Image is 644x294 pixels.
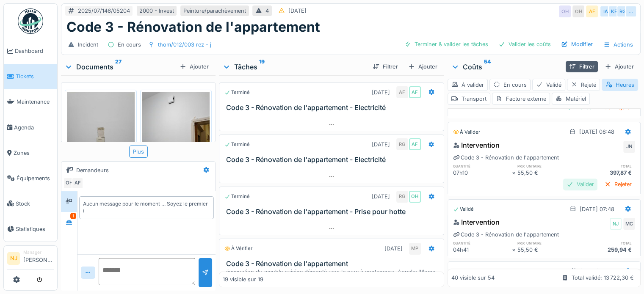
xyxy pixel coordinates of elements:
[224,193,250,200] div: Terminé
[558,38,596,50] div: Modifier
[372,88,390,96] div: [DATE]
[223,275,263,283] div: 19 visible sur 19
[226,268,440,276] div: évacuation du meuble cuisine démonté vers le parc à conteneurs. Appeler Momo
[576,240,635,246] h6: total
[372,140,390,148] div: [DATE]
[610,218,622,230] div: NJ
[158,41,211,49] div: thom/012/003 rez - j
[63,177,75,189] div: OH
[601,179,635,190] div: Rejeter
[532,79,565,91] div: Validé
[453,129,480,136] div: À valider
[396,86,408,98] div: AF
[600,5,611,17] div: IA
[78,41,98,49] div: Incident
[64,62,176,72] div: Documents
[517,169,576,177] div: 55,50 €
[7,249,54,269] a: NJ Manager[PERSON_NAME]
[259,62,265,72] sup: 19
[600,38,637,51] div: Actions
[453,140,500,150] div: Intervention
[129,146,148,158] div: Plus
[563,179,597,190] div: Valider
[372,192,390,201] div: [DATE]
[567,79,600,91] div: Rejeté
[453,154,559,162] div: Code 3 - Rénovation de l'appartement
[72,177,83,189] div: AF
[70,213,76,219] div: 1
[601,61,637,72] div: Ajouter
[7,252,20,265] li: NJ
[608,5,620,17] div: KE
[451,62,562,72] div: Coûts
[16,72,54,80] span: Tickets
[78,7,130,15] div: 2025/07/146/05204
[66,19,320,35] h1: Code 3 - Rénovation de l'appartement
[18,8,43,34] img: Badge_color-CXgf-gQk.svg
[566,61,598,72] div: Filtrer
[409,243,421,255] div: MP
[572,5,584,17] div: OH
[484,62,491,72] sup: 54
[16,200,54,208] span: Stock
[512,246,517,254] div: ×
[226,104,440,112] h3: Code 3 - Rénovation de l'appartement - Electricité
[495,38,554,50] div: Valider les coûts
[226,260,440,268] h3: Code 3 - Rénovation de l'appartement
[453,206,474,213] div: Validé
[552,93,590,105] div: Matériel
[224,245,252,252] div: À vérifier
[4,115,57,140] a: Agenda
[4,191,57,216] a: Stock
[142,92,210,182] img: lp3959inz8ebcpyvir5yluqhwh59
[623,141,635,153] div: JN
[67,92,135,182] img: qbp6lh3j2kze33wjak8b6xshkxh3
[265,7,269,15] div: 4
[616,5,628,17] div: RG
[453,163,512,169] h6: quantité
[222,62,366,72] div: Tâches
[224,89,250,96] div: Terminé
[625,5,637,17] div: …
[492,93,550,105] div: Facture externe
[580,205,614,213] div: [DATE] 07:48
[14,149,54,157] span: Zones
[23,249,54,267] li: [PERSON_NAME]
[580,267,614,275] div: [DATE] 08:41
[559,5,571,17] div: OH
[409,138,421,150] div: AF
[4,140,57,165] a: Zones
[576,163,635,169] h6: total
[396,138,408,150] div: RG
[115,62,122,72] sup: 27
[369,61,401,72] div: Filtrer
[448,79,488,91] div: À valider
[16,225,54,233] span: Statistiques
[517,163,576,169] h6: prix unitaire
[517,246,576,254] div: 55,50 €
[15,47,54,55] span: Dashboard
[405,61,441,72] div: Ajouter
[76,166,109,174] div: Demandeurs
[623,218,635,230] div: MC
[4,38,57,64] a: Dashboard
[409,86,421,98] div: AF
[226,208,440,216] h3: Code 3 - Rénovation de l'appartement - Prise pour hotte
[4,165,57,191] a: Équipements
[576,246,635,254] div: 259,94 €
[4,89,57,115] a: Maintenance
[139,7,174,15] div: 2000 - Invest
[579,128,614,136] div: [DATE] 08:48
[451,274,495,282] div: 40 visible sur 54
[118,41,141,49] div: En cours
[453,268,474,275] div: Validé
[453,240,512,246] h6: quantité
[384,245,403,253] div: [DATE]
[4,216,57,242] a: Statistiques
[396,191,408,203] div: RG
[83,200,210,215] div: Aucun message pour le moment … Soyez le premier !
[23,249,54,256] div: Manager
[183,7,246,15] div: Peinture/parachèvement
[4,64,57,89] a: Tickets
[576,169,635,177] div: 397,87 €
